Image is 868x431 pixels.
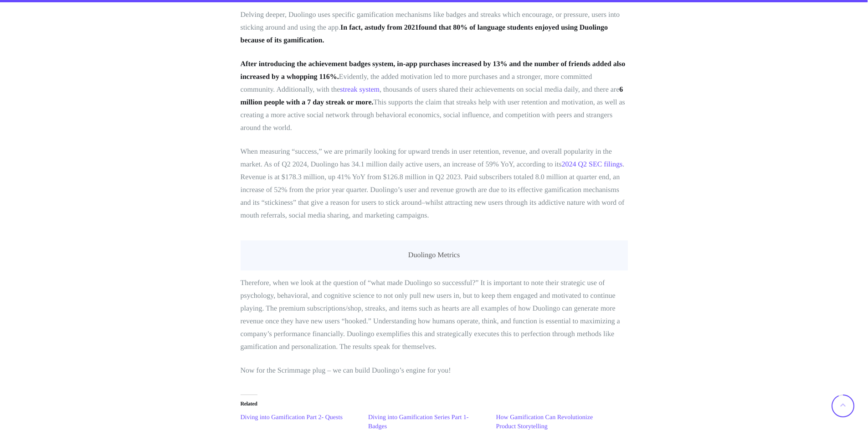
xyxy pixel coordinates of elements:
[496,414,593,430] a: How Gamification Can Revolutionize Product Storytelling
[340,24,368,31] strong: In fact, a
[241,277,628,353] p: Therefore, when we look at the question of “what made Duolingo so successful?” It is important to...
[241,9,628,47] p: Delving deeper, Duolingo uses specific gamification mechanisms like badges and streaks which enco...
[241,414,343,421] a: Diving into Gamification Part 2- Quests
[241,60,626,81] strong: After introducing the achievement badges system, in-app purchases increased by 13% and the number...
[241,58,628,135] p: Evidently, the added motivation led to more purchases and a stronger, more committed community. A...
[241,145,628,222] p: When measuring “success,” we are primarily looking for upward trends in user retention, revenue, ...
[241,395,257,407] em: Related
[340,86,380,93] a: streak system
[241,364,628,377] p: Now for the Scrimmage plug – we can build Duolingo’s engine for you!
[368,24,419,31] a: study from 2021
[241,240,628,270] figcaption: Duolingo Metrics
[241,24,608,44] strong: found that 80% of language students enjoyed using Duolingo because of its gamification.
[561,161,622,168] a: 2024 Q2 SEC filings
[368,414,468,430] a: Diving into Gamification Series Part 1- Badges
